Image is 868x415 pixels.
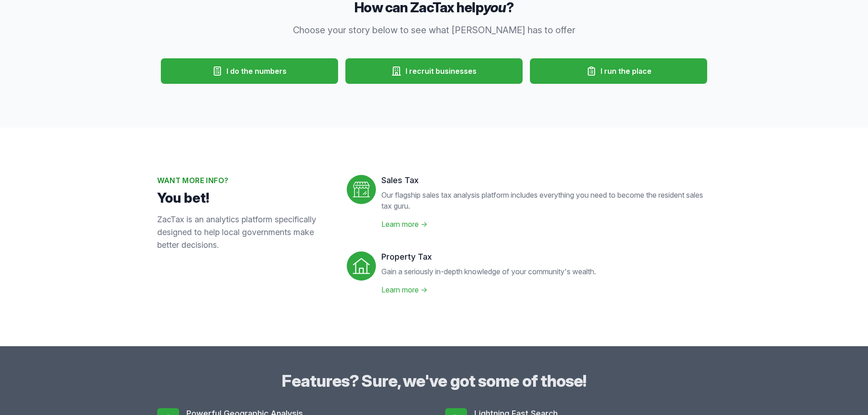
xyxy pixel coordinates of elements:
h2: Want more info? [157,175,332,186]
dt: Property Tax [381,251,596,262]
span: I do the numbers [226,66,287,77]
p: Gain a seriously in-depth knowledge of your community's wealth. [381,266,596,277]
button: I recruit businesses [345,58,523,84]
button: I run the place [530,58,707,84]
a: Learn more → [381,285,427,294]
p: You bet! [157,190,332,206]
p: ZacTax is an analytics platform specifically designed to help local governments make better decis... [157,213,332,251]
span: I run the place [601,66,652,77]
p: Choose your story below to see what [PERSON_NAME] has to offer [259,24,609,36]
span: I recruit businesses [406,66,477,77]
p: Our flagship sales tax analysis platform includes everything you need to become the resident sale... [381,190,711,211]
button: I do the numbers [161,58,338,84]
a: Learn more → [381,220,427,229]
h3: Features? Sure, we've got some of those! [157,372,711,390]
dt: Sales Tax [381,175,711,186]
